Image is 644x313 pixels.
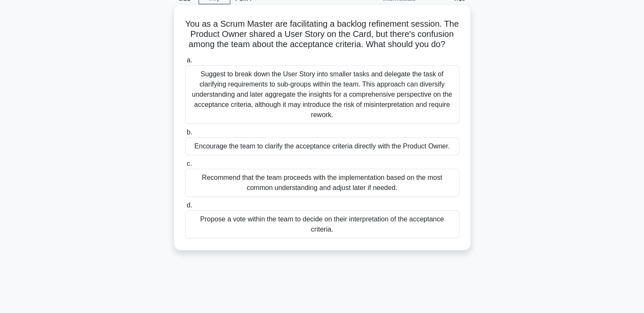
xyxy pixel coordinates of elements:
[187,56,192,64] span: a.
[185,169,459,197] div: Recommend that the team proceeds with the implementation based on the most common understanding a...
[187,201,192,209] span: d.
[185,210,459,238] div: Propose a vote within the team to decide on their interpretation of the acceptance criteria.
[187,160,192,167] span: c.
[185,137,459,155] div: Encourage the team to clarify the acceptance criteria directly with the Product Owner.
[184,19,460,50] h5: You as a Scrum Master are facilitating a backlog refinement session. The Product Owner shared a U...
[187,129,192,136] span: b.
[185,65,459,124] div: Suggest to break down the User Story into smaller tasks and delegate the task of clarifying requi...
